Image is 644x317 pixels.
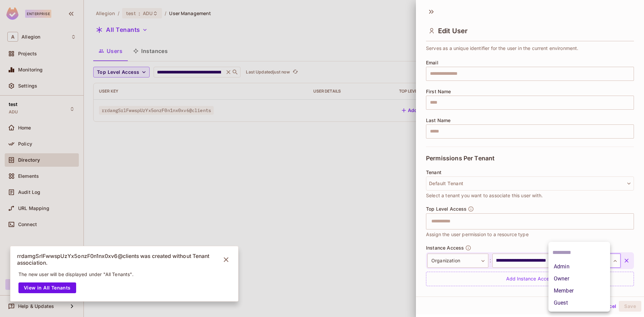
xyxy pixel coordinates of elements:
[18,282,76,293] button: View in All Tenants
[18,272,133,277] p: The new user will be displayed under "All Tenants".
[17,253,221,266] p: rrdamgSrlFwwspUzYx5onzF0n1nx0xv6@clients was created without Tenant association.
[548,297,610,309] li: Guest
[548,285,610,297] li: Member
[548,273,610,285] li: Owner
[548,261,610,273] li: Admin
